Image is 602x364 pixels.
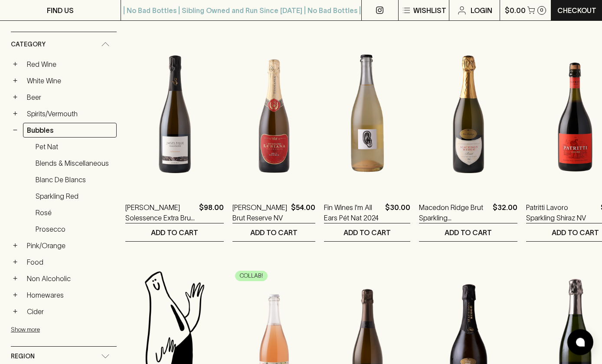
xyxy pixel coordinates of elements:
[125,223,224,241] button: ADD TO CART
[250,227,298,238] p: ADD TO CART
[11,76,20,85] button: +
[552,227,599,238] p: ADD TO CART
[23,288,117,302] a: Homewares
[324,223,410,241] button: ADD TO CART
[419,223,517,241] button: ADD TO CART
[232,202,288,223] a: [PERSON_NAME] Brut Reserve NV
[232,223,315,241] button: ADD TO CART
[23,238,117,253] a: Pink/Orange
[11,258,20,266] button: +
[324,202,382,223] a: Fin Wines I'm All Ears Pét Nat 2024
[291,202,315,223] p: $54.00
[23,90,117,105] a: Beer
[493,202,517,223] p: $32.00
[32,172,117,187] a: Blanc de Blancs
[11,307,20,316] button: +
[32,205,117,220] a: Rosé
[11,291,20,299] button: +
[32,222,117,236] a: Prosecco
[32,139,117,154] a: Pet Nat
[526,202,597,223] a: Patritti Lavoro Sparkling Shiraz NV
[324,37,410,189] img: Fin Wines I'm All Ears Pét Nat 2024
[23,255,117,269] a: Food
[11,60,20,69] button: +
[445,227,492,238] p: ADD TO CART
[23,271,117,286] a: Non Alcoholic
[32,156,117,171] a: Blends & Miscellaneous
[199,202,224,223] p: $98.00
[385,202,410,223] p: $30.00
[151,227,198,238] p: ADD TO CART
[11,321,124,338] button: Show more
[11,109,20,118] button: +
[23,57,117,72] a: Red Wine
[344,227,391,238] p: ADD TO CART
[232,37,315,189] img: Stefano Lubiana Brut Reserve NV
[505,5,526,16] p: $0.00
[11,39,46,50] span: Category
[471,5,492,16] p: Login
[419,37,517,189] img: Macedon Ridge Brut Sparkling NV
[23,304,117,319] a: Cider
[419,202,489,223] a: Macedon Ridge Brut Sparkling [GEOGRAPHIC_DATA]
[557,5,596,16] p: Checkout
[11,93,20,102] button: +
[23,123,117,138] a: Bubbles
[125,37,224,189] img: Jean Marc Sélèque Solessence Extra Brut Champagne NV
[540,8,543,13] p: 0
[413,5,446,16] p: Wishlist
[23,106,117,121] a: Spirits/Vermouth
[23,73,117,88] a: White Wine
[11,32,117,57] div: Category
[11,351,35,362] span: Region
[32,189,117,203] a: Sparkling Red
[11,274,20,283] button: +
[11,241,20,250] button: +
[576,338,585,347] img: bubble-icon
[47,5,74,16] p: FIND US
[125,202,196,223] a: [PERSON_NAME] Solessence Extra Brut Champagne NV
[11,126,20,134] button: −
